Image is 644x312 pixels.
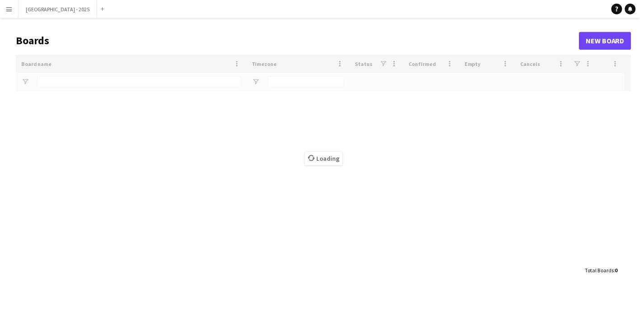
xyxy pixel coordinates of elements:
button: [GEOGRAPHIC_DATA] - 2025 [19,0,98,18]
span: 0 [619,269,621,275]
span: Total Boards [588,269,617,275]
h1: Boards [16,34,583,48]
span: Loading [307,153,344,166]
div: : [588,263,621,281]
a: New Board [583,32,635,50]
